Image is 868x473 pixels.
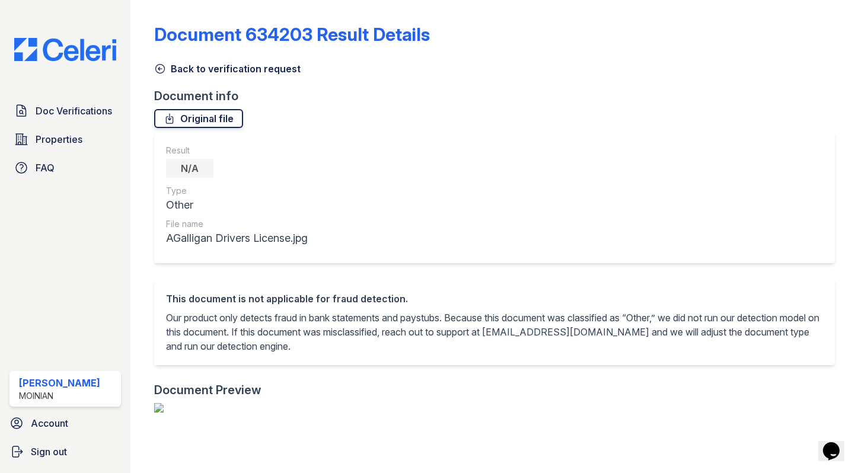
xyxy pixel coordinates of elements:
[166,159,213,178] div: N/A
[36,104,112,118] span: Doc Verifications
[166,145,308,156] div: Result
[19,376,100,390] div: [PERSON_NAME]
[818,426,856,461] iframe: chat widget
[9,127,121,151] a: Properties
[19,390,100,402] div: Moinian
[5,440,126,464] a: Sign out
[166,185,308,197] div: Type
[31,445,67,459] span: Sign out
[154,62,301,76] a: Back to verification request
[166,311,823,353] p: Our product only detects fraud in bank statements and paystubs. Because this document was classif...
[36,161,55,175] span: FAQ
[154,109,243,128] a: Original file
[154,382,261,398] div: Document Preview
[166,292,823,306] div: This document is not applicable for fraud detection.
[9,99,121,123] a: Doc Verifications
[166,197,308,213] div: Other
[9,156,121,180] a: FAQ
[154,24,430,45] a: Document 634203 Result Details
[166,230,308,247] div: AGalligan Drivers License.jpg
[5,411,126,435] a: Account
[166,218,308,230] div: File name
[36,132,82,146] span: Properties
[154,88,844,104] div: Document info
[5,38,126,61] img: CE_Logo_Blue-a8612792a0a2168367f1c8372b55b34899dd931a85d93a1a3d3e32e68fde9ad4.png
[31,416,68,430] span: Account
